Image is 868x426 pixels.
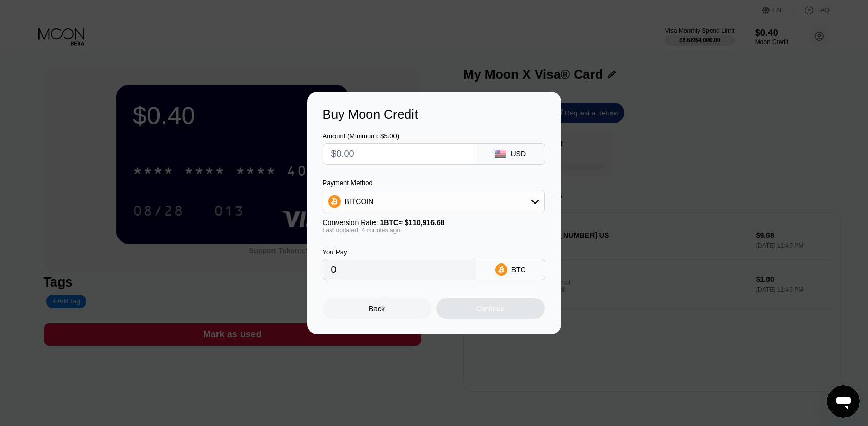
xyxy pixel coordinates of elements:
[827,385,860,418] iframe: Button to launch messaging window
[323,191,544,212] div: BITCOIN
[380,218,445,227] span: 1 BTC ≈ $110,916.68
[323,132,476,140] div: Amount (Minimum: $5.00)
[323,248,476,256] div: You Pay
[331,144,467,164] input: $0.00
[511,266,526,274] div: BTC
[323,218,545,227] div: Conversion Rate:
[323,179,545,187] div: Payment Method
[323,227,545,234] div: Last updated: 4 minutes ago
[510,150,526,158] div: USD
[369,305,385,313] div: Back
[323,298,431,319] div: Back
[345,197,374,206] div: BITCOIN
[323,107,546,122] div: Buy Moon Credit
